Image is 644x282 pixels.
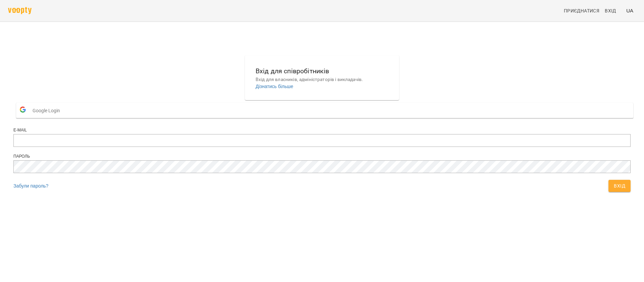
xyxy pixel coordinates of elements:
[250,61,394,95] button: Вхід для співробітниківВхід для власників, адміністраторів і викладачів.Дізнатись більше
[16,103,633,118] button: Google Login
[564,7,599,15] span: Приєднатися
[605,7,616,15] span: Вхід
[608,180,631,192] button: Вхід
[624,4,636,17] button: UA
[13,127,631,133] div: E-mail
[33,104,63,117] span: Google Login
[13,154,631,159] div: Пароль
[256,66,388,76] h6: Вхід для співробітників
[8,7,32,14] img: voopty.png
[626,7,633,14] span: UA
[614,182,625,190] span: Вхід
[602,5,624,17] a: Вхід
[256,76,388,83] p: Вхід для власників, адміністраторів і викладачів.
[256,84,293,89] a: Дізнатись більше
[561,5,602,17] a: Приєднатися
[13,183,48,189] a: Забули пароль?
